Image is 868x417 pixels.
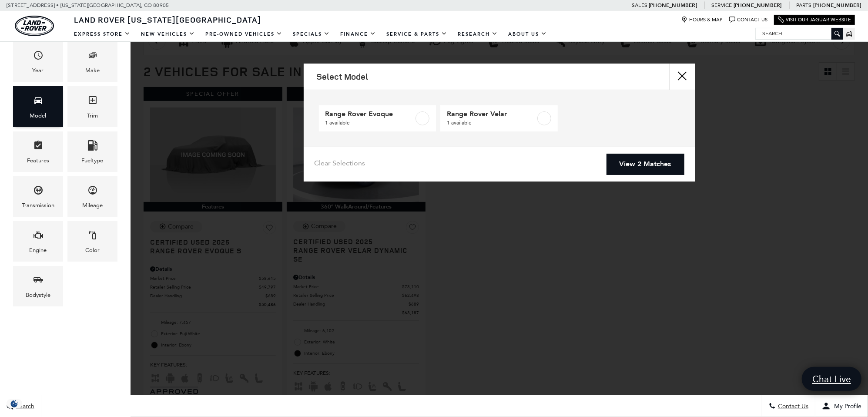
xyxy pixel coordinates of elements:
a: Clear Selections [315,159,365,169]
div: TransmissionTransmission [13,176,63,217]
a: Finance [335,27,381,42]
a: Chat Live [802,367,861,391]
span: Make [87,48,98,66]
span: Service [711,2,732,8]
a: Range Rover Evoque1 available [319,105,436,131]
div: Mileage [82,201,103,210]
div: FueltypeFueltype [67,131,117,172]
nav: Main Navigation [69,27,552,42]
span: Parts [796,2,812,8]
span: Bodystyle [33,272,44,290]
a: Research [452,27,503,42]
span: Mileage [87,183,98,201]
span: Fueltype [87,138,98,156]
a: Range Rover Velar1 available [440,105,558,131]
div: Transmission [22,201,54,210]
span: Sales [632,2,647,8]
a: [PHONE_NUMBER] [734,2,782,9]
div: Fueltype [82,156,104,165]
div: FeaturesFeatures [13,131,63,172]
a: [PHONE_NUMBER] [813,2,861,9]
div: Trim [87,111,98,121]
button: close [669,64,695,90]
a: About Us [503,27,552,42]
a: land-rover [15,16,54,36]
button: Open user profile menu [815,395,868,417]
a: Pre-Owned Vehicles [200,27,288,42]
a: Specials [288,27,335,42]
a: Contact Us [729,17,767,23]
section: Click to Open Cookie Consent Modal [4,399,24,408]
span: Model [33,93,44,111]
span: Contact Us [776,403,808,410]
img: Opt-Out Icon [4,399,24,408]
div: Features [27,156,49,165]
div: BodystyleBodystyle [13,266,63,306]
img: Land Rover [15,16,54,36]
span: Land Rover [US_STATE][GEOGRAPHIC_DATA] [74,14,261,25]
a: Service & Parts [381,27,452,42]
span: Chat Live [808,373,855,385]
input: Search [756,28,843,39]
a: [PHONE_NUMBER] [649,2,697,9]
span: Color [87,228,98,245]
div: ModelModel [13,86,63,127]
a: New Vehicles [136,27,200,42]
a: Land Rover [US_STATE][GEOGRAPHIC_DATA] [69,14,266,25]
span: Features [33,138,44,156]
span: Engine [33,228,44,245]
a: [STREET_ADDRESS] • [US_STATE][GEOGRAPHIC_DATA], CO 80905 [7,2,169,8]
div: MileageMileage [67,176,117,217]
div: TrimTrim [67,86,117,127]
span: 1 available [325,118,414,127]
a: Visit Our Jaguar Website [778,17,851,23]
span: Transmission [33,183,44,201]
span: Range Rover Velar [447,110,536,118]
div: Engine [30,245,47,255]
span: 1 available [447,118,536,127]
div: EngineEngine [13,221,63,262]
div: ColorColor [67,221,117,262]
div: Make [85,66,100,75]
span: Year [33,48,44,66]
span: Range Rover Evoque [325,110,414,118]
h2: Select Model [317,72,369,81]
div: MakeMake [67,41,117,82]
div: YearYear [13,41,63,82]
div: Year [33,66,44,75]
span: Trim [87,93,98,111]
a: Hours & Map [681,17,723,23]
span: My Profile [831,403,861,410]
div: Model [30,111,47,121]
div: Color [85,245,100,255]
a: EXPRESS STORE [69,27,136,42]
div: Bodystyle [26,290,50,300]
a: View 2 Matches [607,154,684,175]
